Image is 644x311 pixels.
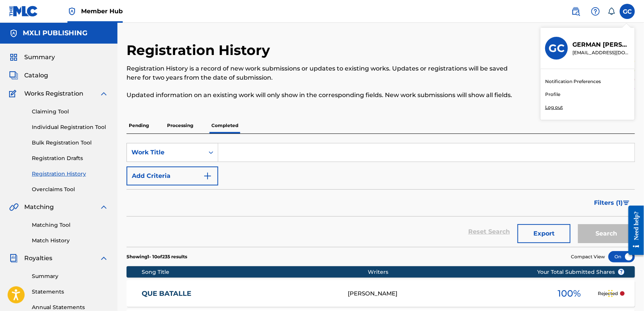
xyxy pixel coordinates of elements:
[537,268,625,276] span: Your Total Submitted Shares
[606,275,644,311] iframe: Chat Widget
[9,203,19,212] img: Matching
[589,193,635,212] button: Filters (1)
[9,53,18,62] img: Summary
[517,224,571,243] button: Export
[127,253,187,260] p: Showing 1 - 10 of 235 results
[32,185,108,193] a: Overclaims Tool
[203,171,212,181] img: 9d2ae6d4665cec9f34b9.svg
[545,78,601,85] a: Notification Preferences
[608,8,615,15] div: Notifications
[623,7,632,16] span: GC
[127,118,151,134] p: Pending
[558,287,581,300] span: 100 %
[9,53,55,62] a: SummarySummary
[32,272,108,280] a: Summary
[598,290,618,297] p: Rejected
[127,166,218,185] button: Add Criteria
[618,269,624,275] span: ?
[591,7,600,16] img: help
[99,89,108,98] img: expand
[165,118,195,134] p: Processing
[620,4,635,19] div: User Menu
[32,221,108,229] a: Matching Tool
[368,268,561,276] div: Writers
[9,71,48,80] a: CatalogCatalog
[549,42,564,55] h3: GC
[209,118,241,134] p: Completed
[623,200,644,261] iframe: Resource Center
[99,203,108,212] img: expand
[24,53,55,62] span: Summary
[24,89,83,98] span: Works Registration
[545,104,563,111] p: Log out
[24,71,48,80] span: Catalog
[32,288,108,296] a: Statements
[127,64,518,82] p: Registration History is a record of new work submissions or updates to existing works. Updates or...
[127,42,274,59] h2: Registration History
[127,143,635,247] form: Search Form
[142,289,338,298] a: QUE BATALLE
[67,7,77,16] img: Top Rightsholder
[571,253,605,260] span: Compact View
[545,91,560,98] a: Profile
[32,139,108,147] a: Bulk Registration Tool
[606,275,644,311] div: Widget de chat
[32,123,108,131] a: Individual Registration Tool
[572,49,630,56] p: germancastro512@hotmail.com
[594,198,623,207] span: Filters ( 1 )
[588,4,603,19] div: Help
[32,154,108,162] a: Registration Drafts
[9,254,18,263] img: Royalties
[9,71,18,80] img: Catalog
[9,6,38,17] img: MLC Logo
[348,289,541,298] div: [PERSON_NAME]
[24,254,52,263] span: Royalties
[24,203,54,212] span: Matching
[99,254,108,263] img: expand
[32,237,108,245] a: Match History
[81,7,123,16] span: Member Hub
[9,89,19,98] img: Works Registration
[142,268,368,276] div: Song Title
[32,108,108,116] a: Claiming Tool
[608,282,613,305] div: Arrastrar
[568,4,583,19] a: Public Search
[131,148,200,157] div: Work Title
[127,91,518,100] p: Updated information on an existing work will only show in the corresponding fields. New work subm...
[23,29,88,38] h5: MXLI PUBLISHING
[571,7,580,16] img: search
[32,170,108,178] a: Registration History
[572,40,630,49] p: GERMAN CASTRO
[9,29,18,38] img: Accounts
